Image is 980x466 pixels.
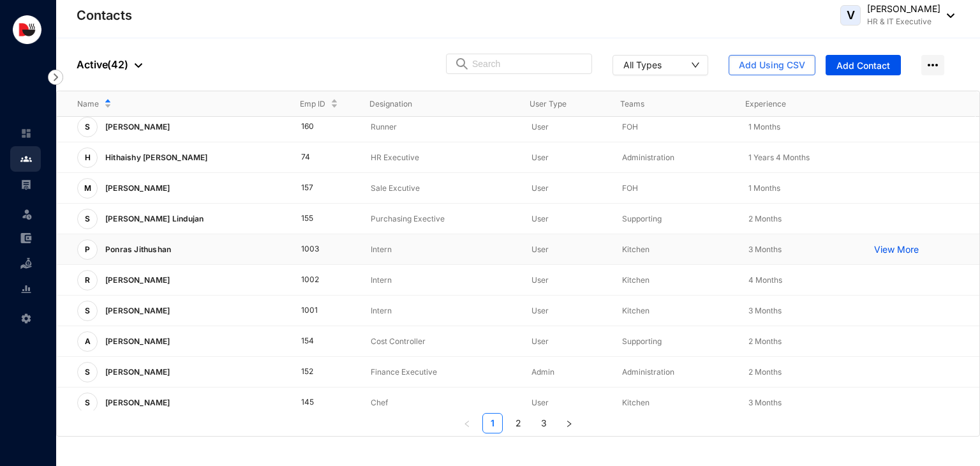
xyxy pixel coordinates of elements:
[748,122,780,132] span: 1 Months
[98,117,175,137] p: [PERSON_NAME]
[13,15,41,44] img: logo
[281,234,351,265] td: 1003
[509,414,528,433] a: 2
[98,239,176,260] p: Ponras Jithushan
[622,151,727,164] p: Administration
[281,173,351,204] td: 157
[85,307,90,315] span: S
[748,306,782,315] span: 3 Months
[531,153,549,162] span: User
[281,204,351,234] td: 155
[371,182,511,195] p: Sale Excutive
[10,172,41,197] li: Payroll
[867,3,940,15] p: [PERSON_NAME]
[85,338,91,345] span: A
[748,275,782,285] span: 4 Months
[371,274,511,287] p: Intern
[371,396,511,409] p: Chef
[281,326,351,357] td: 154
[921,55,944,75] img: more-horizontal.eedb2faff8778e1aceccc67cc90ae3cb.svg
[77,6,132,24] p: Contacts
[371,366,511,379] p: Finance Executive
[531,244,549,254] span: User
[135,63,142,68] img: dropdown-black.8e83cc76930a90b1a4fdb6d089b7bf3a.svg
[281,142,351,173] td: 74
[748,183,780,193] span: 1 Months
[729,55,815,75] button: Add Using CSV
[10,276,41,302] li: Reports
[457,413,477,433] button: left
[940,13,954,18] img: dropdown-black.8e83cc76930a90b1a4fdb6d089b7bf3a.svg
[371,151,511,164] p: HR Executive
[98,331,175,352] p: [PERSON_NAME]
[85,276,90,284] span: R
[622,121,727,133] p: FOH
[85,368,90,376] span: S
[622,335,727,348] p: Supporting
[748,214,782,223] span: 2 Months
[20,128,32,139] img: home-unselected.a29eae3204392db15eaf.svg
[84,184,91,192] span: M
[371,304,511,317] p: Intern
[509,91,600,117] th: User Type
[457,413,477,433] li: Previous Page
[748,153,810,162] span: 1 Years 4 Months
[531,336,549,346] span: User
[77,57,142,72] p: Active ( 42 )
[371,121,511,133] p: Runner
[482,413,503,433] li: 1
[874,243,925,256] a: View More
[20,313,32,324] img: settings-unselected.1febfda315e6e19643a1.svg
[748,398,782,407] span: 3 Months
[622,366,727,379] p: Administration
[454,57,470,70] img: search.8ce656024d3affaeffe32e5b30621cb7.svg
[85,123,90,131] span: S
[10,225,41,251] li: Expenses
[463,420,471,428] span: left
[725,91,850,117] th: Experience
[98,270,175,290] p: [PERSON_NAME]
[281,296,351,326] td: 1001
[559,413,579,433] button: right
[10,121,41,146] li: Home
[281,357,351,387] td: 152
[623,58,662,71] div: All Types
[20,153,32,165] img: people.b0bd17028ad2877b116a.svg
[85,399,90,407] span: S
[98,362,175,382] p: [PERSON_NAME]
[739,59,805,71] span: Add Using CSV
[826,55,901,75] button: Add Contact
[483,414,502,433] a: 1
[847,10,855,21] span: V
[622,243,727,256] p: Kitchen
[559,413,579,433] li: Next Page
[472,54,584,73] input: Search
[300,98,325,110] span: Emp ID
[20,179,32,190] img: payroll-unselected.b590312f920e76f0c668.svg
[748,367,782,377] span: 2 Months
[77,98,99,110] span: Name
[531,367,554,377] span: Admin
[565,420,573,428] span: right
[281,112,351,142] td: 160
[98,147,213,168] p: Hithaishy [PERSON_NAME]
[622,213,727,225] p: Supporting
[48,70,63,85] img: nav-icon-right.af6afadce00d159da59955279c43614e.svg
[371,335,511,348] p: Cost Controller
[371,243,511,256] p: Intern
[531,306,549,315] span: User
[748,244,782,254] span: 3 Months
[867,15,940,28] p: HR & IT Executive
[622,304,727,317] p: Kitchen
[85,154,91,162] span: H
[836,59,890,72] span: Add Contact
[20,207,33,220] img: leave-unselected.2934df6273408c3f84d9.svg
[281,265,351,296] td: 1002
[691,61,700,70] span: down
[349,91,509,117] th: Designation
[98,393,175,413] p: [PERSON_NAME]
[531,275,549,285] span: User
[508,413,528,433] li: 2
[531,214,549,223] span: User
